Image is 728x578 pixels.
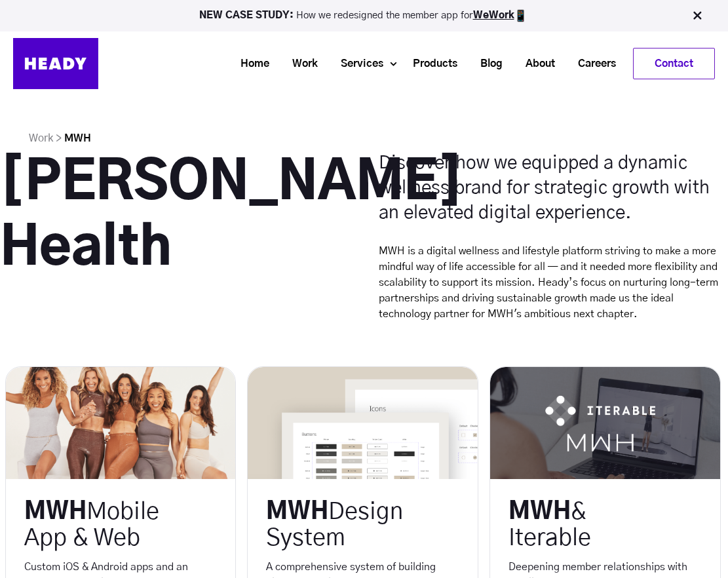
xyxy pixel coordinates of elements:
[508,499,671,551] a: MWH& Iterable
[514,9,527,22] img: app emoji
[13,38,98,89] img: Heady_Logo_Web-01 (1)
[199,10,296,20] strong: NEW CASE STUDY:
[473,10,514,20] a: WeWork
[396,52,464,76] a: Products
[24,499,187,551] a: MWHMobile App & Web
[464,52,509,76] a: Blog
[24,499,187,551] div: MWH
[64,128,91,148] li: MWH
[6,9,722,22] p: How we redesigned the member app for
[509,52,562,76] a: About
[562,52,623,76] a: Careers
[379,151,728,225] h4: Discover how we equipped a dynamic wellness brand for strategic growth with an elevated digital e...
[111,48,715,79] div: Navigation Menu
[276,52,324,76] a: Work
[266,500,403,550] span: Design System
[324,52,390,76] a: Services
[379,243,728,322] p: MWH is a digital wellness and lifestyle platform striving to make a more mindful way of life acce...
[24,500,159,550] span: Mobile App & Web
[266,499,429,551] div: MWH
[224,52,276,76] a: Home
[508,499,671,551] div: MWH
[691,9,704,22] img: Close Bar
[266,499,429,551] a: MWHDesign System
[634,48,714,79] a: Contact
[29,133,62,144] a: Work >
